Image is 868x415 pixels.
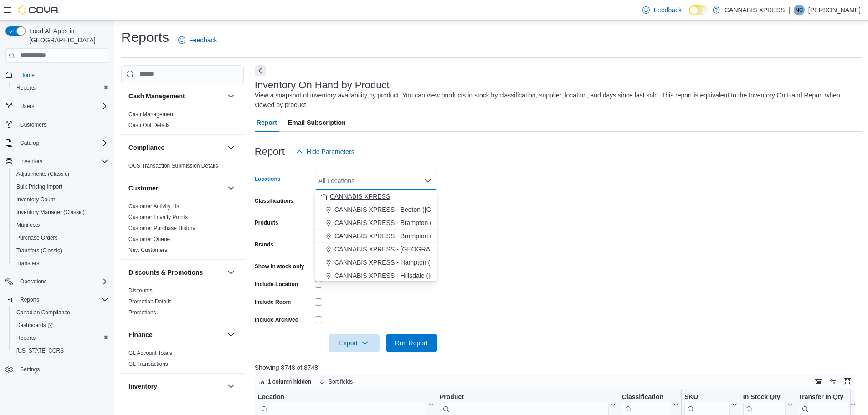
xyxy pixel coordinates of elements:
span: Users [20,102,34,110]
button: Reports [9,82,112,94]
button: Operations [2,275,112,288]
h3: Inventory On Hand by Product [255,80,390,91]
button: Export [329,334,380,352]
button: Adjustments (Classic) [9,168,112,180]
span: Email Subscription [288,113,346,132]
button: CANNABIS XPRESS [315,190,437,203]
span: GL Transactions [128,360,168,368]
span: Transfers (Classic) [16,247,62,254]
span: CANNABIS XPRESS - Beeton ([GEOGRAPHIC_DATA]) [334,205,493,214]
nav: Complex example [5,65,108,400]
a: Inventory Manager (Classic) [13,207,88,218]
button: Inventory [16,156,46,167]
a: Promotions [128,309,156,316]
button: Customer [128,184,224,193]
div: In Stock Qty [743,393,786,401]
h3: Report [255,146,285,157]
button: Cash Management [128,92,224,101]
a: Discounts [128,287,153,294]
span: Inventory [20,158,42,165]
span: Promotions [128,309,156,316]
span: GL Account Totals [128,349,172,357]
h3: Customer [128,184,158,193]
button: Inventory [128,382,224,391]
label: Include Archived [255,316,298,323]
span: Customer Loyalty Points [128,214,188,221]
button: Manifests [9,219,112,231]
button: Discounts & Promotions [226,267,236,278]
div: Discounts & Promotions [121,285,244,322]
span: Manifests [13,220,108,231]
button: Finance [226,329,236,340]
button: Sort fields [316,376,356,387]
button: Reports [2,293,112,306]
button: [US_STATE] CCRS [9,344,112,357]
a: Reports [13,333,39,343]
a: Settings [16,364,43,375]
button: Settings [2,363,112,376]
button: Reports [16,294,43,305]
button: Catalog [2,137,112,149]
p: Showing 8748 of 8748 [255,363,862,372]
a: Feedback [639,1,685,19]
span: Dark Mode [689,15,689,15]
span: NC [795,5,803,15]
a: Manifests [13,220,43,231]
span: Cash Management [128,111,175,118]
button: Customers [2,118,112,131]
span: Sort fields [329,378,353,385]
span: Reports [16,334,36,342]
span: Reports [16,84,36,92]
span: Load All Apps in [GEOGRAPHIC_DATA] [26,26,108,45]
span: Dashboards [16,322,53,329]
span: CANNABIS XPRESS [330,192,390,201]
span: Purchase Orders [16,234,58,241]
span: Home [20,72,35,79]
span: [US_STATE] CCRS [16,347,64,354]
span: Bulk Pricing Import [16,183,62,190]
span: Reports [13,333,108,343]
span: Operations [20,278,47,285]
span: OCS Transaction Submission Details [128,162,218,169]
a: Transfers [13,258,43,269]
button: 1 column hidden [255,376,315,387]
span: Users [16,101,108,112]
button: Compliance [128,143,224,152]
span: Purchase Orders [13,232,108,243]
button: CANNABIS XPRESS - Hampton ([GEOGRAPHIC_DATA]) [315,256,437,269]
a: Feedback [175,31,221,49]
h3: Inventory [128,382,157,391]
button: Catalog [16,138,42,149]
p: [PERSON_NAME] [808,5,861,15]
a: Home [16,70,38,81]
button: Users [2,100,112,113]
span: Run Report [395,338,428,348]
button: Inventory Count [9,193,112,206]
span: New Customers [128,246,167,254]
a: Bulk Pricing Import [13,181,66,192]
button: Transfers (Classic) [9,244,112,257]
a: Reports [13,82,39,93]
span: Feedback [189,36,217,45]
span: Inventory Count [16,196,55,203]
a: Customers [16,119,50,130]
span: CANNABIS XPRESS - [GEOGRAPHIC_DATA] ([GEOGRAPHIC_DATA]) [334,245,539,254]
a: Customer Purchase History [128,225,195,231]
span: Settings [16,364,108,375]
a: Customer Activity List [128,203,181,210]
button: CANNABIS XPRESS - Brampton ([GEOGRAPHIC_DATA]) [315,216,437,230]
span: Adjustments (Classic) [16,170,69,178]
span: Inventory Manager (Classic) [13,207,108,218]
button: Home [2,68,112,82]
span: Promotion Details [128,298,172,305]
span: 1 column hidden [268,378,311,385]
span: Transfers [16,260,39,267]
span: Export [334,334,374,352]
span: Feedback [653,5,681,15]
a: Promotion Details [128,298,172,305]
button: Enter fullscreen [842,376,853,387]
button: Cash Management [226,91,236,102]
span: CANNABIS XPRESS - Brampton (Veterans Drive) [334,231,476,241]
span: Inventory Count [13,194,108,205]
